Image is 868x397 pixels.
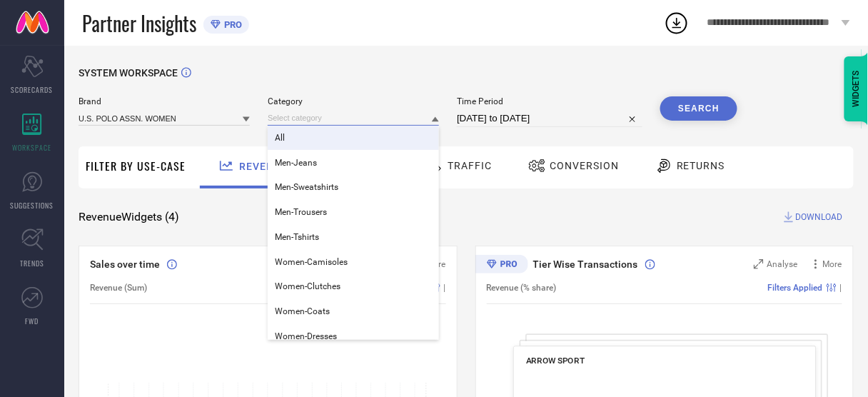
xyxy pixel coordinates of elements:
[90,283,147,293] span: Revenue (Sum)
[86,157,186,174] span: Filter By Use-Case
[268,151,439,175] div: Men-Jeans
[268,126,439,150] div: All
[660,96,737,121] button: Search
[664,10,690,36] div: Open download list
[275,281,340,291] span: Women-Clutches
[768,283,823,293] span: Filters Applied
[268,96,439,106] span: Category
[268,175,439,199] div: Men-Sweatshirts
[268,111,439,126] input: Select category
[13,142,52,153] span: WORKSPACE
[268,250,439,274] div: Women-Camisoles
[754,259,764,269] svg: Zoom
[275,232,319,242] span: Men-Tshirts
[457,96,642,106] span: Time Period
[275,158,317,168] span: Men-Jeans
[20,258,44,268] span: TRENDS
[275,133,285,143] span: All
[82,9,196,38] span: Partner Insights
[840,283,842,293] span: |
[268,324,439,348] div: Women-Dresses
[823,259,842,269] span: More
[475,255,528,276] div: Premium
[526,356,585,366] span: ARROW SPORT
[275,331,337,341] span: Women-Dresses
[275,306,330,316] span: Women-Coats
[457,110,642,127] input: Select time period
[767,259,798,269] span: Analyse
[533,258,638,270] span: Tier Wise Transactions
[221,19,242,30] span: PRO
[268,299,439,323] div: Women-Coats
[11,200,54,211] span: SUGGESTIONS
[268,225,439,249] div: Men-Tshirts
[550,160,619,171] span: Conversion
[487,283,557,293] span: Revenue (% share)
[268,200,439,224] div: Men-Trousers
[275,182,338,192] span: Men-Sweatshirts
[11,84,54,95] span: SCORECARDS
[448,160,492,171] span: Traffic
[275,207,327,217] span: Men-Trousers
[444,283,446,293] span: |
[90,258,160,270] span: Sales over time
[79,210,179,224] span: Revenue Widgets ( 4 )
[677,160,725,171] span: Returns
[26,316,39,326] span: FWD
[79,96,250,106] span: Brand
[796,210,843,224] span: DOWNLOAD
[79,67,178,79] span: SYSTEM WORKSPACE
[239,161,288,172] span: Revenue
[275,257,348,267] span: Women-Camisoles
[268,274,439,298] div: Women-Clutches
